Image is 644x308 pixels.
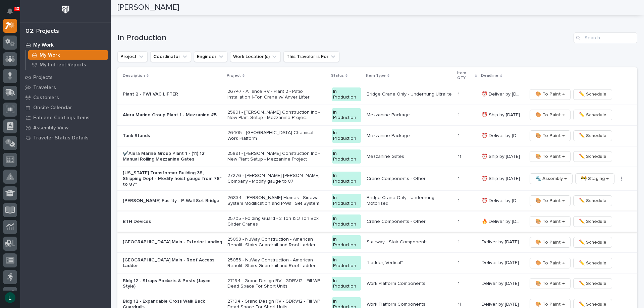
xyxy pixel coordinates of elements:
div: Search [574,33,637,43]
p: Crane Components - Other [367,176,452,182]
div: In Production [332,194,361,208]
p: 25053 - NuWay Construction - American Renolit Stairs Guardrail and Roof Ladder [227,237,326,248]
p: 11 [458,152,463,160]
tr: [GEOGRAPHIC_DATA] Main - Roof Access Ladder25053 - NuWay Construction - American Renolit Stairs G... [117,253,637,273]
p: My Work [33,42,54,48]
span: 🎨 To Paint → [535,197,565,205]
a: My Work [26,50,111,60]
p: BTH Devices [123,219,222,225]
p: Deliver by [DATE] [482,238,520,245]
p: 11 [458,300,463,307]
a: Fab and Coatings Items [20,113,111,123]
div: In Production [332,149,361,164]
p: 25891 - [PERSON_NAME] Construction Inc - New Plant Setup - Mezzanine Project [227,151,326,162]
p: My Work [40,52,60,58]
div: In Production [332,129,361,143]
div: In Production [332,172,361,186]
div: 02. Projects [25,28,59,35]
p: Customers [33,95,59,101]
tr: [PERSON_NAME] Facility - P-Wall Set Bridge26834 - [PERSON_NAME] Homes - Sidewall System Modificat... [117,190,637,211]
h2: [PERSON_NAME] [117,3,179,12]
div: In Production [332,108,361,122]
button: 🎨 To Paint → [530,237,571,248]
span: 🚧 Staging → [581,175,609,183]
a: My Work [20,40,111,50]
img: Workspace Logo [59,3,72,16]
p: Mezzanine Package [367,133,452,139]
button: 🎨 To Paint → [530,89,571,100]
p: Deliver by [DATE] [482,259,520,266]
p: Work Platform Components [367,302,452,307]
p: Status [331,72,344,79]
p: 26834 - [PERSON_NAME] Homes - Sidewall System Modification and P-Wall Set System [227,195,326,206]
p: 27194 - Grand Design RV - GDRV12 - Fill WP Dead Space For Short Units [227,278,326,290]
span: 🎨 To Paint → [535,90,565,98]
div: Notifications43 [8,8,17,19]
button: 🎨 To Paint → [530,151,571,162]
span: ✏️ Schedule [579,218,606,226]
button: Work Location(s) [230,51,281,62]
p: Fab and Coatings Items [33,115,90,121]
p: Project [227,72,241,79]
a: Customers [20,93,111,103]
p: Projects [33,75,53,81]
span: ✏️ Schedule [579,197,606,205]
p: 25705 - Folding Guard - 2 Ton & 3 Ton Box Girder Cranes [227,216,326,227]
p: Deliver by [DATE] [482,300,520,307]
a: Assembly View [20,123,111,133]
p: Bridge Crane Only - Underhung Motorized [367,195,452,206]
span: ✏️ Schedule [579,90,606,98]
button: ✏️ Schedule [573,216,612,227]
div: In Production [332,87,361,102]
button: ✏️ Schedule [573,110,612,120]
a: Traveler Status Details [20,133,111,143]
a: Projects [20,72,111,82]
tr: ✔️Alera Marine Group Plant 1 - (11) 12' Manual Rolling Mezzanine Gates25891 - [PERSON_NAME] Const... [117,146,637,167]
p: 1 [458,259,461,266]
p: Stairway - Stair Components [367,239,452,245]
p: 26747 - Alliance RV - Plant 2 - Patio Installation 1-Ton Crane w/ Anver Lifter [227,89,326,100]
p: 🔥 Deliver by 10/7/25 [482,218,523,225]
p: 43 [15,6,19,11]
div: In Production [332,235,361,249]
a: Onsite Calendar [20,103,111,113]
p: Item QTY [457,69,473,82]
p: 1 [458,280,461,287]
p: Deadline [481,72,498,79]
button: Engineer [194,51,227,62]
p: Assembly View [33,125,68,131]
button: ✏️ Schedule [573,130,612,141]
button: ✏️ Schedule [573,151,612,162]
button: 🎨 To Paint → [530,130,571,141]
span: 🔩 Assembly → [535,175,567,183]
button: 🔩 Assembly → [530,173,573,184]
tr: Bldg 12 - Straps Pockets & Posts (Jayco Style)27194 - Grand Design RV - GDRV12 - Fill WP Dead Spa... [117,273,637,294]
p: My Indirect Reports [40,62,86,68]
p: 1 [458,132,461,139]
tr: Tank Stands26405 - [GEOGRAPHIC_DATA] Chemical - Work PlatformIn ProductionMezzanine Package11 ⏰ D... [117,125,637,146]
button: Notifications [3,4,17,18]
div: In Production [332,256,361,270]
p: Traveler Status Details [33,135,89,141]
p: 25891 - [PERSON_NAME] Construction Inc - New Plant Setup - Mezzanine Project [227,110,326,121]
p: Travelers [33,85,56,91]
p: 26405 - [GEOGRAPHIC_DATA] Chemical - Work Platform [227,130,326,141]
p: 25053 - NuWay Construction - American Renolit Stairs Guardrail and Roof Ladder [227,257,326,269]
button: 🎨 To Paint → [530,195,571,206]
p: ⏰ Ship by [DATE] [482,152,521,160]
button: Project [117,51,148,62]
p: Item Type [366,72,386,79]
a: My Indirect Reports [26,60,111,69]
p: ⏰ Ship by [DATE] [482,111,521,118]
p: Bridge Crane Only - Underhung Ultralite [367,91,452,97]
span: 🎨 To Paint → [535,111,565,119]
p: Deliver by [DATE] [482,280,520,287]
button: users-avatar [3,291,17,305]
span: 🎨 To Paint → [535,218,565,226]
p: [GEOGRAPHIC_DATA] Main - Roof Access Ladder [123,257,222,269]
p: Plant 2 - PWI VAC LIFTER [123,91,222,97]
p: 1 [458,90,461,97]
button: 🎨 To Paint → [530,216,571,227]
span: ✏️ Schedule [579,280,606,288]
button: ✏️ Schedule [573,237,612,248]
